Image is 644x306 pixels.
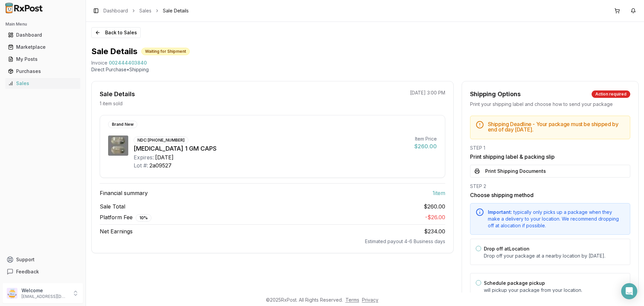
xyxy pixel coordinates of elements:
span: $234.00 [424,228,445,235]
div: Brand New [108,121,137,128]
div: Print your shipping label and choose how to send your package [470,101,630,108]
button: Dashboard [3,30,83,40]
label: Schedule package pickup [484,280,545,286]
div: Expires: [134,153,154,161]
p: [EMAIL_ADDRESS][DOMAIN_NAME] [21,294,68,299]
label: Drop off at Location [484,246,530,252]
p: 1 item sold [100,100,123,107]
div: Shipping Options [470,89,521,99]
p: will pickup your package from your location. [484,287,625,294]
div: Sale Details [100,89,135,99]
a: Sales [5,77,80,89]
span: Sale Total [100,202,125,211]
img: RxPost Logo [3,3,46,13]
button: Sales [3,78,83,89]
button: Feedback [3,266,83,278]
div: Item Price [414,136,437,142]
div: [MEDICAL_DATA] 1 GM CAPS [134,144,409,153]
div: 2a09527 [149,161,172,169]
p: Welcome [21,287,68,294]
div: NDC: [PHONE_NUMBER] [134,137,188,144]
div: My Posts [8,56,78,63]
div: Purchases [8,68,78,75]
span: 002444403840 [109,60,147,66]
button: Purchases [3,66,83,77]
div: Lot #: [134,161,148,169]
span: Sale Details [163,7,189,14]
span: Feedback [16,268,39,275]
span: Important: [488,209,512,215]
button: Marketplace [3,42,83,52]
img: Vascepa 1 GM CAPS [108,136,128,156]
button: Print Shipping Documents [470,165,630,178]
h1: Sale Details [91,46,137,57]
button: Support [3,254,83,266]
div: Marketplace [8,44,78,50]
span: 1 item [432,189,445,197]
a: Marketplace [5,41,80,53]
div: 10 % [136,214,151,222]
a: Sales [139,7,151,14]
a: Purchases [5,65,80,77]
div: STEP 2 [470,183,630,190]
a: Terms [346,297,359,303]
div: typically only picks up a package when they make a delivery to your location. We recommend droppi... [488,209,625,229]
div: Open Intercom Messenger [621,283,637,299]
a: My Posts [5,53,80,65]
div: $260.00 [414,142,437,150]
span: Net Earnings [100,227,133,235]
a: Dashboard [5,29,80,41]
div: Sales [8,80,78,87]
div: [DATE] [155,153,174,161]
p: [DATE] 3:00 PM [410,89,445,96]
div: Dashboard [8,32,78,38]
div: STEP 1 [470,145,630,151]
span: Financial summary [100,189,148,197]
nav: breadcrumb [103,7,189,14]
h3: Print shipping label & packing slip [470,153,630,161]
a: Dashboard [103,7,128,14]
div: Estimated payout 4-6 Business days [100,238,445,245]
h3: Choose shipping method [470,191,630,199]
button: Back to Sales [91,27,141,38]
button: My Posts [3,54,83,65]
span: - $26.00 [425,214,445,221]
h5: Shipping Deadline - Your package must be shipped by end of day [DATE] . [488,121,625,132]
div: Invoice [91,60,107,66]
div: Waiting for Shipment [141,48,190,55]
h2: Main Menu [5,22,80,27]
div: Action required [592,90,630,98]
a: Privacy [362,297,378,303]
span: $260.00 [424,202,445,211]
img: User avatar [7,288,17,299]
span: Platform Fee [100,213,151,222]
p: Direct Purchase • Shipping [91,66,639,73]
p: Drop off your package at a nearby location by [DATE] . [484,253,625,259]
